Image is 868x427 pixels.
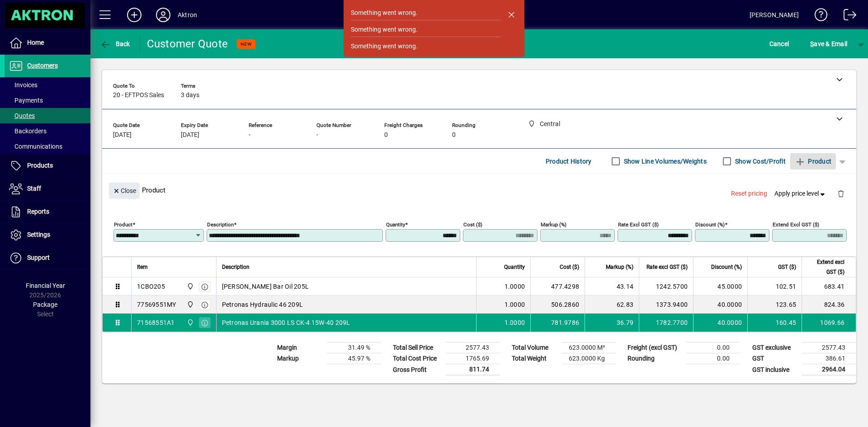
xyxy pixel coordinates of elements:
span: [DATE] [113,131,132,139]
mat-label: Rate excl GST ($) [618,221,659,228]
div: Product [102,174,856,206]
div: Something went wrong. [351,42,418,51]
td: Total Volume [507,343,561,353]
span: Reset pricing [731,189,767,198]
mat-label: Cost ($) [463,221,482,228]
span: NEW [241,41,252,47]
span: Financial Year [26,282,65,289]
span: Petronas Hydraulic 46 209L [222,300,303,309]
span: Customers [27,62,58,69]
span: Petronas Urania 3000 LS CK-4 15W-40 209L [222,318,350,327]
td: 45.97 % [327,353,381,364]
app-page-header-button: Back [90,36,140,52]
td: 36.79 [585,314,639,332]
app-page-header-button: Delete [830,189,852,197]
span: Cost ($) [560,262,579,272]
td: 31.49 % [327,343,381,353]
span: 1.0000 [505,282,525,291]
mat-label: Discount (%) [695,221,725,228]
td: 45.0000 [693,277,747,296]
span: Backorders [9,127,47,135]
span: Quotes [9,112,35,119]
a: Invoices [5,77,90,93]
span: Central [184,300,195,310]
button: Cancel [767,36,792,52]
a: Logout [837,2,857,31]
span: Rate excl GST ($) [646,262,688,272]
button: Reset pricing [727,186,771,202]
div: 77569551MY [137,300,176,309]
a: Communications [5,139,90,154]
td: 781.9786 [530,314,585,332]
td: 123.65 [747,296,802,314]
td: 1069.66 [802,314,856,332]
span: Staff [27,185,41,192]
span: Close [113,183,136,198]
td: 811.74 [446,364,500,375]
td: 160.45 [747,314,802,332]
span: Support [27,254,50,261]
div: Something went wrong. [351,25,418,34]
td: 0.00 [686,353,741,364]
span: Package [33,301,57,308]
button: Save & Email [806,36,852,52]
td: GST [748,353,802,364]
app-page-header-button: Close [107,186,142,194]
mat-label: Quantity [386,221,405,228]
div: 1782.7700 [645,318,688,327]
td: 0.00 [686,343,741,353]
span: Communications [9,143,62,150]
span: Markup (%) [606,262,633,272]
a: Quotes [5,108,90,123]
a: Staff [5,178,90,200]
button: Apply price level [771,186,830,202]
div: 1CBO205 [137,282,165,291]
a: Products [5,155,90,177]
span: Cancel [769,37,789,51]
mat-label: Product [114,221,132,228]
td: Total Cost Price [388,353,446,364]
span: - [249,131,250,139]
span: 3 days [181,92,199,99]
span: Settings [27,231,50,238]
td: Margin [273,343,327,353]
td: 40.0000 [693,296,747,314]
a: Payments [5,93,90,108]
div: [PERSON_NAME] [750,8,799,22]
td: Total Sell Price [388,343,446,353]
button: Add [120,7,149,23]
td: 2577.43 [802,343,856,353]
span: 1.0000 [505,300,525,309]
button: Product [790,153,836,169]
td: 477.4298 [530,277,585,296]
span: Home [27,39,44,46]
span: S [810,40,814,47]
button: Delete [830,183,852,204]
span: 20 - EFTPOS Sales [113,92,164,99]
span: Item [137,262,148,272]
td: 102.51 [747,277,802,296]
td: Markup [273,353,327,364]
span: Central [184,318,195,328]
span: Back [100,40,130,47]
a: Backorders [5,123,90,139]
button: Back [98,36,132,52]
span: Quantity [504,262,525,272]
span: - [316,131,318,139]
span: [DATE] [181,131,199,139]
span: [PERSON_NAME] Bar Oil 205L [222,282,309,291]
div: 1373.9400 [645,300,688,309]
mat-label: Markup (%) [541,221,566,228]
td: 623.0000 M³ [561,343,616,353]
label: Show Line Volumes/Weights [622,157,707,166]
span: Payments [9,97,43,104]
td: 40.0000 [693,314,747,332]
td: Rounding [623,353,686,364]
button: Product History [542,153,595,169]
td: 2577.43 [446,343,500,353]
mat-label: Description [207,221,234,228]
span: 0 [452,131,456,139]
button: Profile [149,7,178,23]
span: Description [222,262,250,272]
td: 62.83 [585,296,639,314]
